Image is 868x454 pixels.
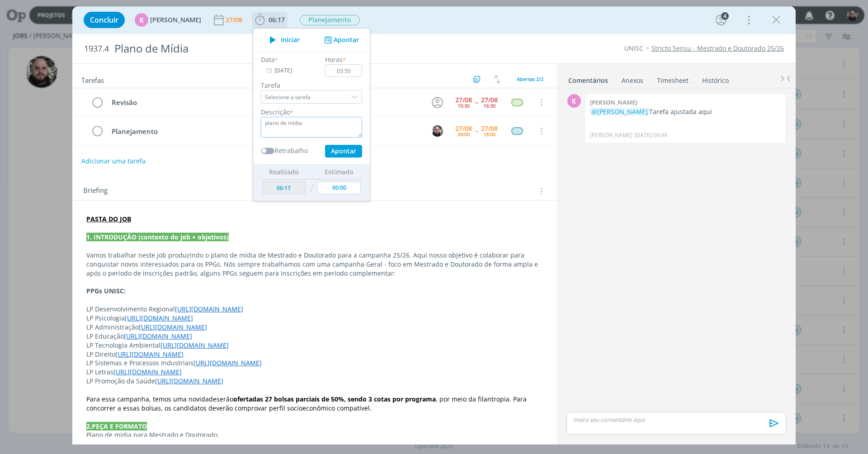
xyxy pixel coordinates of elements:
[150,17,201,23] span: [PERSON_NAME]
[721,12,729,20] div: 4
[475,128,478,134] span: --
[269,15,285,24] span: 06:17
[86,332,543,341] p: LP Educação
[281,37,300,43] span: Iniciar
[160,341,229,349] a: [URL][DOMAIN_NAME]
[86,422,147,430] strong: 2.PEÇA E FORMATO
[651,44,784,53] a: Stricto Sensu - Mestrado e Doutorado 25/26
[325,145,362,158] button: Apontar
[590,98,637,106] b: [PERSON_NAME]
[702,72,729,85] a: Histórico
[90,16,118,24] span: Concluir
[622,76,643,85] div: Anexos
[135,13,148,27] div: K
[86,251,543,278] p: Vamos trabalhar neste job produzindo o plano de mídia de Mestrado e Doutorado para a campanha 25/...
[481,125,498,132] div: 27/08
[108,97,423,108] div: Revisão
[517,76,543,82] span: Abertas 2/2
[72,6,796,444] div: dialog
[83,185,108,197] span: Briefing
[567,94,581,108] div: K
[125,314,193,322] a: [URL][DOMAIN_NAME]
[568,72,609,85] a: Comentários
[124,332,192,340] a: [URL][DOMAIN_NAME]
[111,38,489,60] div: Plano de Mídia
[86,430,219,439] span: Plano de mídia para Mestrado e Doutorado.
[217,395,233,403] span: serão
[86,350,543,359] p: LP Direito
[261,81,362,90] label: Tarefa
[226,17,244,23] div: 27/08
[591,107,648,116] span: @[PERSON_NAME]
[86,341,543,350] p: LP Tecnologia Ambiental
[86,395,217,403] span: Para essa campanha, temos uma novidade
[430,124,444,138] button: G
[274,146,308,155] label: Retrabalho
[261,64,317,77] input: Data
[86,233,229,241] strong: 1. INTRODUÇÃO (contexto do job + objetivos)
[483,103,495,108] div: 16:30
[108,126,423,137] div: Planejamento
[86,323,543,332] p: LP Administração
[458,103,470,108] div: 15:30
[86,215,131,223] a: PASTA DO JOB
[475,99,478,105] span: --
[253,28,370,201] ul: 06:17
[113,368,182,376] a: [URL][DOMAIN_NAME]
[260,164,308,179] th: Realizado
[86,358,543,368] p: LP Sistemas e Processos Industriais
[494,75,500,83] img: arrow-down-up.svg
[264,33,300,46] button: Iniciar
[458,132,470,137] div: 09:00
[315,164,363,179] th: Estimado
[455,97,472,103] div: 27/08
[139,323,207,331] a: [URL][DOMAIN_NAME]
[590,107,781,116] p: Tarefa ajustada aqui
[155,377,223,385] a: [URL][DOMAIN_NAME]
[233,395,436,403] strong: ofertadas 27 bolsas parciais de 50%, sendo 3 cotas por programa
[322,35,359,45] button: Apontar
[115,350,184,358] a: [URL][DOMAIN_NAME]
[86,368,543,377] p: LP Letras
[300,15,360,25] span: Planejamento
[299,14,360,26] button: Planejamento
[634,131,667,139] span: [DATE] 09:49
[84,44,109,54] span: 1937.4
[81,74,104,85] span: Tarefas
[483,132,495,137] div: 18:00
[175,305,243,313] a: [URL][DOMAIN_NAME]
[86,305,543,314] p: LP Desenvolvimento Regional
[432,125,443,137] img: G
[261,107,290,117] label: Descrição
[81,153,146,169] button: Adicionar uma tarefa
[656,72,689,85] a: Timesheet
[481,97,498,103] div: 27/08
[714,13,728,27] button: 4
[455,125,472,132] div: 27/08
[308,179,316,198] td: /
[86,377,543,386] p: LP Promoção da Saúde
[84,12,125,28] button: Concluir
[86,314,543,323] p: LP Psicologia
[624,44,643,53] a: UNISC
[253,13,287,27] button: 06:17
[86,287,126,295] strong: PPGs UNISC:
[261,55,275,64] label: Data
[325,55,343,64] label: Horas
[193,358,262,367] a: [URL][DOMAIN_NAME]
[86,395,528,412] span: , por meio da filantropia. Para concorrer a essas bolsas, os candidatos deverão comprovar perfil ...
[135,13,201,27] button: K[PERSON_NAME]
[590,131,632,139] p: [PERSON_NAME]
